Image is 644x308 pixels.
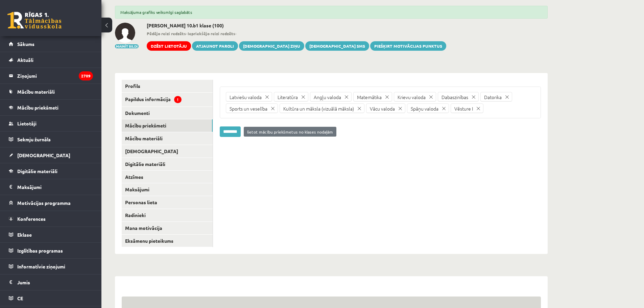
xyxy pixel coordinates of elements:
[9,227,93,242] a: Eklase
[147,41,191,51] a: Dzēst lietotāju
[122,93,213,106] a: Papildus informācija!
[17,89,55,95] span: Mācību materiāli
[9,243,93,258] a: Izglītības programas
[147,23,446,28] h2: [PERSON_NAME] 10.b1 klase (100)
[454,104,473,113] div: Vēsture I
[115,6,548,19] div: Maksājuma grafiks veiksmīgi saglabāts
[122,171,213,183] a: Atzīmes
[122,235,213,247] a: Eksāmenu pieteikums
[122,80,213,92] a: Profils
[9,275,93,290] a: Jumis
[17,279,30,285] span: Jumis
[122,145,213,158] a: [DEMOGRAPHIC_DATA]
[122,107,213,119] a: Dokumenti
[17,263,65,269] span: Informatīvie ziņojumi
[9,116,93,131] a: Lietotāji
[17,295,23,301] span: CE
[122,132,213,145] a: Mācību materiāli
[230,92,262,102] div: Latviešu valoda
[9,290,93,306] a: CE
[370,104,395,113] div: Vācu valoda
[17,104,58,111] span: Mācību priekšmeti
[9,147,93,163] a: [DEMOGRAPHIC_DATA]
[278,92,298,102] div: Literatūra
[9,84,93,99] a: Mācību materiāli
[7,12,62,29] a: Rīgas 1. Tālmācības vidusskola
[9,259,93,274] a: Informatīvie ziņojumi
[244,127,336,137] a: lietot mācību priekšmetus no klases nodaļām
[17,232,32,238] span: Eklase
[9,195,93,211] a: Motivācijas programma
[17,41,34,47] span: Sākums
[411,104,438,113] div: Spāņu valoda
[17,68,93,84] legend: Ziņojumi
[122,209,213,221] a: Radinieki
[484,92,502,102] div: Datorika
[192,41,238,51] a: Atjaunot paroli
[9,163,93,179] a: Digitālie materiāli
[122,183,213,196] a: Maksājumi
[188,31,235,36] b: Iepriekšējo reizi redzēts
[9,36,93,52] a: Sākums
[9,100,93,115] a: Mācību priekšmeti
[17,247,63,254] span: Izglītības programas
[79,71,93,80] i: 2709
[239,41,304,51] a: [DEMOGRAPHIC_DATA] ziņu
[398,92,426,102] div: Krievu valoda
[122,222,213,234] a: Mana motivācija
[9,179,93,195] a: Maksājumi
[357,92,382,102] div: Matemātika
[17,179,93,195] legend: Maksājumi
[283,104,354,113] div: Kultūra un māksla (vizuālā māksla)
[17,152,70,158] span: [DEMOGRAPHIC_DATA]
[17,120,37,126] span: Lietotāji
[9,211,93,227] a: Konferences
[147,30,446,37] span: - -
[115,23,135,43] img: Gabriela Gusāre
[122,158,213,170] a: Digitālie materiāli
[9,52,93,68] a: Aktuāli
[17,216,46,222] span: Konferences
[9,68,93,84] a: Ziņojumi2709
[115,44,139,48] button: Mainīt bildi
[122,196,213,209] a: Personas lieta
[17,57,33,63] span: Aktuāli
[122,119,213,132] a: Mācību priekšmeti
[174,96,182,103] span: !
[230,104,267,113] div: Sports un veselība
[147,31,186,36] b: Pēdējo reizi redzēts
[370,41,446,51] a: Piešķirt motivācijas punktus
[442,92,468,102] div: Dabaszinības
[305,41,369,51] a: [DEMOGRAPHIC_DATA] SMS
[9,132,93,147] a: Sekmju žurnāls
[17,136,51,142] span: Sekmju žurnāls
[17,200,71,206] span: Motivācijas programma
[314,92,341,102] div: Angļu valoda
[17,168,57,174] span: Digitālie materiāli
